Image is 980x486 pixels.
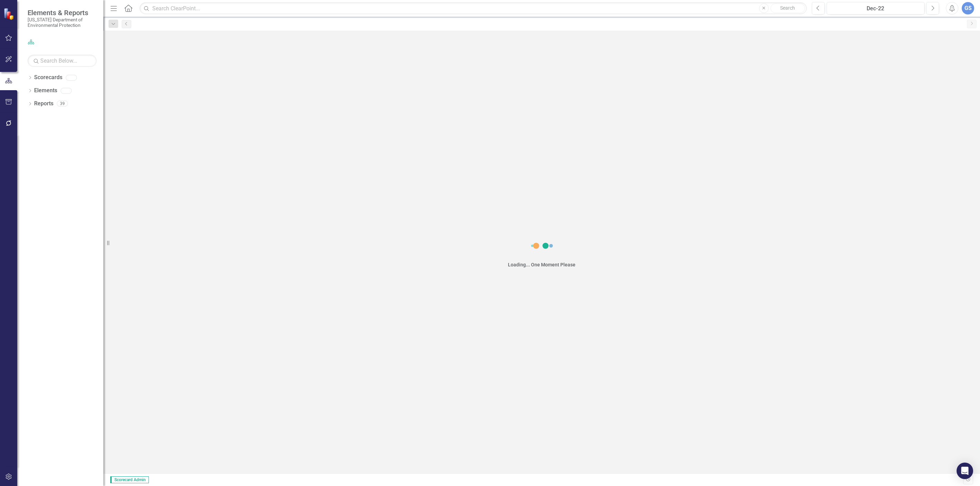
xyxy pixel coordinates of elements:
div: 39 [57,101,68,107]
input: Search ClearPoint... [140,2,807,14]
span: Elements & Reports [28,9,96,17]
small: [US_STATE] Department of Environmental Protection [28,17,96,28]
div: Loading... One Moment Please [508,261,575,268]
input: Search Below... [28,55,96,67]
button: Search [770,3,805,13]
a: Reports [34,100,53,108]
a: Scorecards [34,74,62,82]
a: Elements [34,87,57,95]
button: Dec-22 [827,2,925,14]
span: Scorecard Admin [110,476,149,483]
button: GS [962,2,974,14]
div: Open Intercom Messenger [957,463,973,479]
img: ClearPoint Strategy [3,8,16,20]
div: Dec-22 [829,4,922,13]
span: Search [780,5,795,11]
